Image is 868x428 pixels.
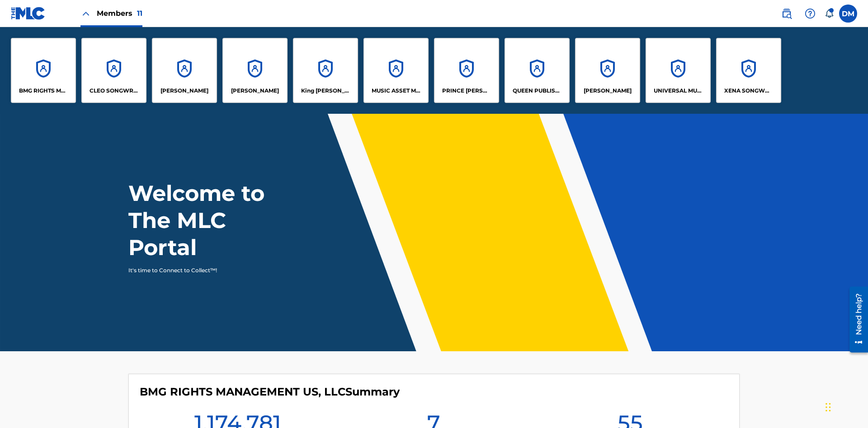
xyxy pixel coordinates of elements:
span: 11 [137,9,142,18]
div: Notifications [825,9,834,18]
p: XENA SONGWRITER [724,87,774,95]
div: Drag [826,394,831,421]
iframe: Chat Widget [823,385,868,428]
p: ELVIS COSTELLO [160,87,208,95]
p: UNIVERSAL MUSIC PUB GROUP [654,87,703,95]
div: User Menu [839,5,857,23]
p: It's time to Connect to Collect™! [128,266,285,274]
p: RONALD MCTESTERSON [584,87,632,95]
p: King McTesterson [301,87,350,95]
a: Public Search [778,5,796,23]
p: QUEEN PUBLISHA [513,87,562,95]
a: AccountsMUSIC ASSET MANAGEMENT (MAM) [363,38,429,103]
img: search [781,8,792,19]
p: CLEO SONGWRITER [90,87,139,95]
a: AccountsCLEO SONGWRITER [81,38,146,103]
a: Accounts[PERSON_NAME] [152,38,217,103]
p: PRINCE MCTESTERSON [442,87,491,95]
h1: Welcome to The MLC Portal [128,180,297,261]
a: AccountsKing [PERSON_NAME] [293,38,358,103]
a: AccountsBMG RIGHTS MANAGEMENT US, LLC [11,38,76,103]
h4: BMG RIGHTS MANAGEMENT US, LLC [140,385,400,399]
a: AccountsXENA SONGWRITER [716,38,781,103]
div: Help [801,5,819,23]
p: MUSIC ASSET MANAGEMENT (MAM) [372,87,421,95]
a: AccountsUNIVERSAL MUSIC PUB GROUP [646,38,711,103]
iframe: Resource Center [843,283,868,357]
a: AccountsPRINCE [PERSON_NAME] [434,38,499,103]
a: Accounts[PERSON_NAME] [575,38,640,103]
a: Accounts[PERSON_NAME] [222,38,288,103]
img: help [805,8,816,19]
img: MLC Logo [11,7,46,20]
a: AccountsQUEEN PUBLISHA [505,38,570,103]
span: Members [97,8,142,19]
img: Close [80,8,91,19]
p: EYAMA MCSINGER [231,87,279,95]
p: BMG RIGHTS MANAGEMENT US, LLC [19,87,68,95]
